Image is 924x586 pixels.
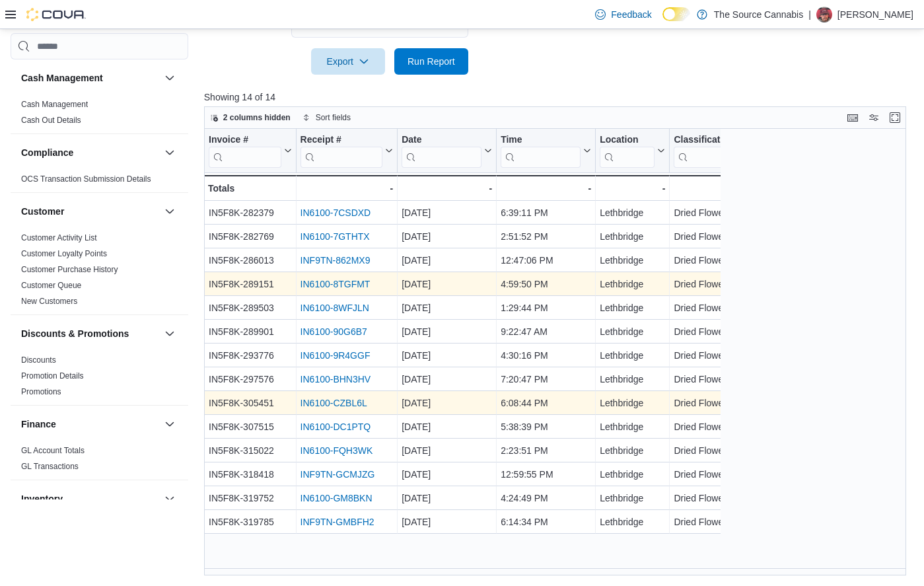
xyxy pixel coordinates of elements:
[209,324,292,340] div: IN5F8K-289901
[21,99,88,110] span: Cash Management
[402,134,481,147] div: Date
[402,134,481,168] div: Date
[21,446,85,455] a: GL Account Totals
[21,174,151,184] a: OCS Transaction Submission Details
[662,21,663,22] span: Dark Mode
[674,205,783,221] div: Dried Flower - Sativa
[674,396,783,412] div: Dried Flower - Sativa
[11,352,188,405] div: Discounts & Promotions
[402,443,492,459] div: [DATE]
[662,7,690,21] input: Dark Mode
[21,264,118,275] span: Customer Purchase History
[21,249,107,258] a: Customer Loyalty Points
[21,248,107,259] span: Customer Loyalty Points
[501,205,591,221] div: 6:39:11 PM
[501,253,591,269] div: 12:47:06 PM
[600,277,665,293] div: Lethbridge
[600,134,655,147] div: Location
[21,418,159,431] button: Finance
[501,324,591,340] div: 9:22:47 AM
[600,491,665,507] div: Lethbridge
[674,180,783,196] div: -
[600,324,665,340] div: Lethbridge
[837,7,913,22] p: [PERSON_NAME]
[501,372,591,388] div: 7:20:47 PM
[21,387,61,396] a: Promotions
[11,230,188,314] div: Customer
[600,420,665,435] div: Lethbridge
[209,301,292,316] div: IN5F8K-289503
[208,180,292,196] div: Totals
[297,110,356,126] button: Sort fields
[501,277,591,293] div: 4:59:50 PM
[674,324,783,340] div: Dried Flower - Sativa
[600,301,665,316] div: Lethbridge
[300,256,370,266] a: INF9TN-862MX9
[674,277,783,293] div: Dried Flower - Sativa
[300,180,393,196] div: -
[600,515,665,531] div: Lethbridge
[402,205,492,221] div: [DATE]
[209,420,292,435] div: IN5F8K-307515
[674,467,783,483] div: Dried Flower - Sativa
[11,171,188,192] div: Compliance
[21,355,56,365] a: Discounts
[162,416,178,432] button: Finance
[209,443,292,459] div: IN5F8K-315022
[21,71,159,85] button: Cash Management
[501,229,591,245] div: 2:51:52 PM
[402,134,492,168] button: Date
[600,180,665,196] div: -
[162,145,178,161] button: Compliance
[501,467,591,483] div: 12:59:55 PM
[501,348,591,364] div: 4:30:16 PM
[600,443,665,459] div: Lethbridge
[223,112,291,123] span: 2 columns hidden
[21,445,85,456] span: GL Account Totals
[501,491,591,507] div: 4:24:49 PM
[300,134,382,147] div: Receipt #
[674,515,783,531] div: Dried Flower - Sativa
[402,372,492,388] div: [DATE]
[394,48,468,75] button: Run Report
[402,348,492,364] div: [DATE]
[162,326,178,342] button: Discounts & Promotions
[316,112,351,123] span: Sort fields
[501,180,591,196] div: -
[300,470,374,480] a: INF9TN-GCMJZG
[808,7,811,22] p: |
[501,420,591,435] div: 5:38:39 PM
[21,205,159,218] button: Customer
[21,116,81,125] a: Cash Out Details
[402,396,492,412] div: [DATE]
[162,70,178,86] button: Cash Management
[209,277,292,293] div: IN5F8K-289151
[21,146,159,159] button: Compliance
[209,134,281,147] div: Invoice #
[402,491,492,507] div: [DATE]
[21,100,88,109] a: Cash Management
[300,375,371,385] a: IN6100-BHN3HV
[21,327,159,340] button: Discounts & Promotions
[501,515,591,531] div: 6:14:34 PM
[300,134,382,168] div: Receipt # URL
[402,253,492,269] div: [DATE]
[674,229,783,245] div: Dried Flower - Sativa
[209,229,292,245] div: IN5F8K-282769
[205,110,296,126] button: 2 columns hidden
[402,301,492,316] div: [DATE]
[600,134,655,168] div: Location
[21,492,63,505] h3: Inventory
[501,396,591,412] div: 6:08:44 PM
[501,443,591,459] div: 2:23:51 PM
[674,443,783,459] div: Dried Flower - Sativa
[600,205,665,221] div: Lethbridge
[21,71,103,85] h3: Cash Management
[162,491,178,507] button: Inventory
[590,1,657,28] a: Feedback
[402,180,492,196] div: -
[209,491,292,507] div: IN5F8K-319752
[600,372,665,388] div: Lethbridge
[501,134,591,168] button: Time
[21,492,159,505] button: Inventory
